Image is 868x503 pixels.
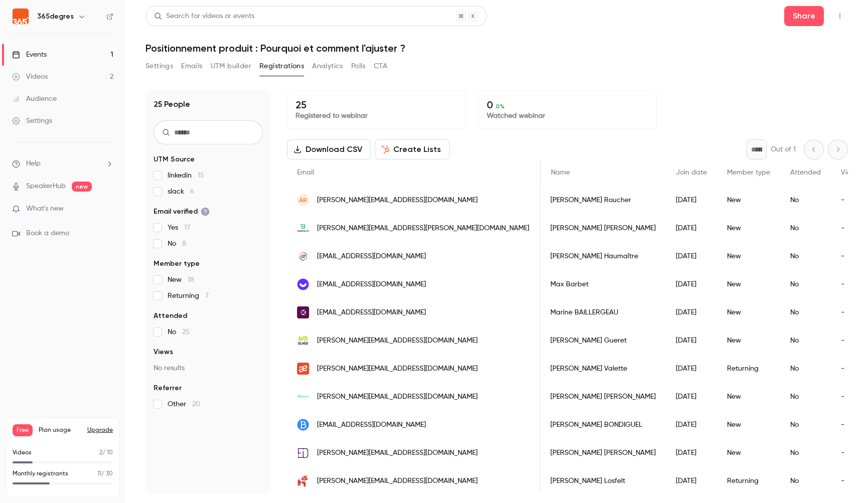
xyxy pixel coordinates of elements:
[297,363,309,375] img: silae.fr
[312,58,343,74] button: Analytics
[666,186,717,214] div: [DATE]
[154,383,182,393] span: Referrer
[666,242,717,270] div: [DATE]
[540,186,666,214] div: [PERSON_NAME] Roucher
[317,307,426,318] span: [EMAIL_ADDRESS][DOMAIN_NAME]
[551,169,570,176] span: Name
[351,58,366,74] button: Polls
[717,242,780,270] div: New
[299,196,307,205] span: AR
[146,42,848,54] h1: Positionnement produit : Pourquoi et comment l'ajuster ?
[540,355,666,383] div: [PERSON_NAME] Valette
[13,448,32,457] p: Videos
[780,214,831,242] div: No
[26,158,41,169] span: Help
[717,298,780,326] div: New
[717,186,780,214] div: New
[717,383,780,411] div: New
[26,204,64,214] span: What's new
[154,154,195,164] span: UTM Source
[317,279,426,290] span: [EMAIL_ADDRESS][DOMAIN_NAME]
[780,411,831,439] div: No
[296,111,458,121] p: Registered to webinar
[205,292,209,299] span: 7
[13,9,29,25] img: 365degres
[780,383,831,411] div: No
[496,103,505,110] span: 0 %
[168,223,190,233] span: Yes
[154,311,187,321] span: Attended
[540,467,666,495] div: [PERSON_NAME] Losfelt
[540,242,666,270] div: [PERSON_NAME] Haumaître
[317,223,529,234] span: [PERSON_NAME][EMAIL_ADDRESS][PERSON_NAME][DOMAIN_NAME]
[146,58,173,74] button: Settings
[317,392,478,402] span: [PERSON_NAME][EMAIL_ADDRESS][DOMAIN_NAME]
[168,275,194,285] span: New
[780,355,831,383] div: No
[297,250,309,262] img: beedeez.com
[317,195,478,206] span: [PERSON_NAME][EMAIL_ADDRESS][DOMAIN_NAME]
[317,448,478,458] span: [PERSON_NAME][EMAIL_ADDRESS][DOMAIN_NAME]
[168,291,209,301] span: Returning
[717,355,780,383] div: Returning
[168,171,204,181] span: linkedin
[317,251,426,262] span: [EMAIL_ADDRESS][DOMAIN_NAME]
[780,439,831,467] div: No
[540,214,666,242] div: [PERSON_NAME] [PERSON_NAME]
[297,222,309,234] img: tapbuy.io
[297,334,309,347] img: suez.com
[374,58,387,74] button: CTA
[154,347,173,357] span: Views
[780,242,831,270] div: No
[780,298,831,326] div: No
[287,139,371,159] button: Download CSV
[666,270,717,298] div: [DATE]
[13,469,68,478] p: Monthly registrants
[780,270,831,298] div: No
[540,411,666,439] div: [PERSON_NAME] BONDIGUEL
[841,169,859,176] span: Views
[99,448,113,457] p: / 10
[198,172,204,179] span: 15
[784,6,824,26] button: Share
[154,207,210,217] span: Email verified
[259,58,304,74] button: Registrations
[717,411,780,439] div: New
[676,169,707,176] span: Join date
[717,439,780,467] div: New
[168,187,194,197] span: slack
[39,426,81,434] span: Plan usage
[12,94,57,104] div: Audience
[297,306,309,318] img: webmecanik.com
[780,186,831,214] div: No
[154,11,254,22] div: Search for videos or events
[297,391,309,403] img: shortways.com
[154,363,263,373] p: No results
[37,12,74,22] h6: 365degres
[99,450,102,456] span: 2
[168,399,200,409] span: Other
[717,214,780,242] div: New
[540,298,666,326] div: Marine BAILLERGEAU
[717,467,780,495] div: Returning
[168,239,186,249] span: No
[780,467,831,495] div: No
[771,144,796,154] p: Out of 1
[666,326,717,355] div: [DATE]
[487,99,649,111] p: 0
[97,469,113,478] p: / 30
[26,228,69,239] span: Book a demo
[168,327,190,337] span: No
[154,154,263,409] section: facet-groups
[182,240,186,247] span: 8
[190,188,194,195] span: 6
[72,182,92,192] span: new
[727,169,770,176] span: Member type
[87,426,113,434] button: Upgrade
[487,111,649,121] p: Watched webinar
[297,447,309,459] img: egrenadesign.fr
[12,50,47,60] div: Events
[12,116,52,126] div: Settings
[790,169,821,176] span: Attended
[317,336,478,346] span: [PERSON_NAME][EMAIL_ADDRESS][DOMAIN_NAME]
